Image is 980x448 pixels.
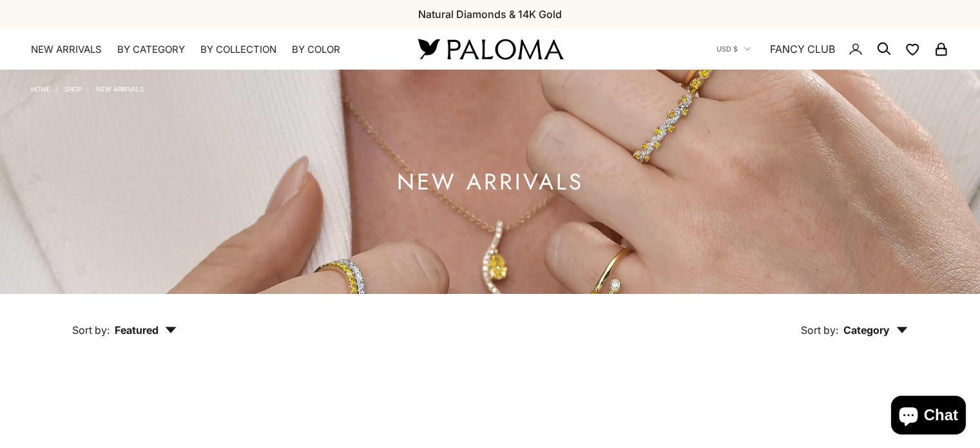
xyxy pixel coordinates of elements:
[31,43,387,56] nav: Primary navigation
[887,396,970,438] inbox-online-store-chat: Shopify online store chat
[31,43,102,56] a: NEW ARRIVALS
[418,6,562,23] p: Natural Diamonds & 14K Gold
[96,85,144,93] a: NEW ARRIVALS
[801,324,838,336] span: Sort by:
[843,324,908,336] span: Category
[770,41,835,57] a: FANCY CLUB
[716,43,751,55] button: USD $
[200,43,276,56] summary: By Collection
[771,294,937,348] button: Sort by: Category
[64,85,82,93] a: Shop
[115,324,177,336] span: Featured
[31,83,144,93] nav: Breadcrumb
[292,43,340,56] summary: By Color
[72,324,110,336] span: Sort by:
[716,43,738,55] span: USD $
[397,174,584,190] h1: NEW ARRIVALS
[31,85,50,93] a: Home
[117,43,185,56] summary: By Category
[716,28,949,70] nav: Secondary navigation
[43,294,206,348] button: Sort by: Featured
